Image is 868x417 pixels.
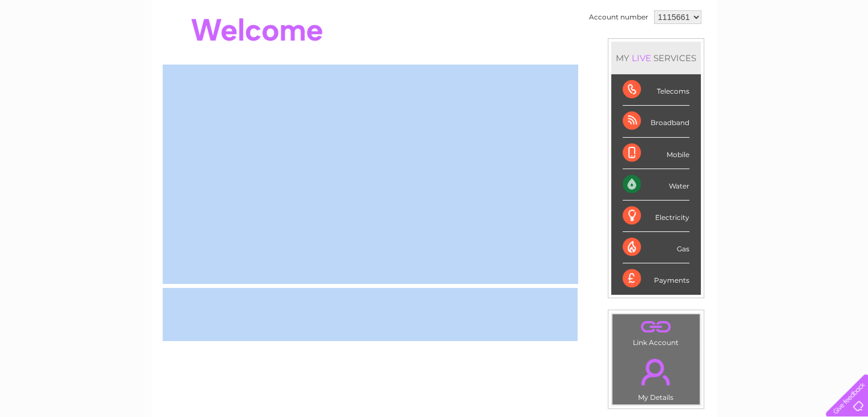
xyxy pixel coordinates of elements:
[615,352,697,392] a: .
[653,6,732,20] a: 0333 014 3131
[165,6,704,55] div: Clear Business is a trading name of Verastar Limited (registered in [GEOGRAPHIC_DATA] No. 3667643...
[623,169,689,201] div: Water
[728,49,762,57] a: Telecoms
[623,232,689,263] div: Gas
[623,74,689,106] div: Telecoms
[611,42,701,74] div: MY SERVICES
[623,263,689,294] div: Payments
[30,30,88,65] img: logo.png
[667,49,689,57] a: Water
[830,49,857,57] a: Log out
[696,49,721,57] a: Energy
[623,138,689,169] div: Mobile
[792,49,820,57] a: Contact
[769,49,785,57] a: Blog
[623,106,689,137] div: Broadband
[615,317,697,337] a: .
[623,201,689,232] div: Electricity
[629,53,653,63] div: LIVE
[612,349,700,405] td: My Details
[586,7,651,27] td: Account number
[612,314,700,350] td: Link Account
